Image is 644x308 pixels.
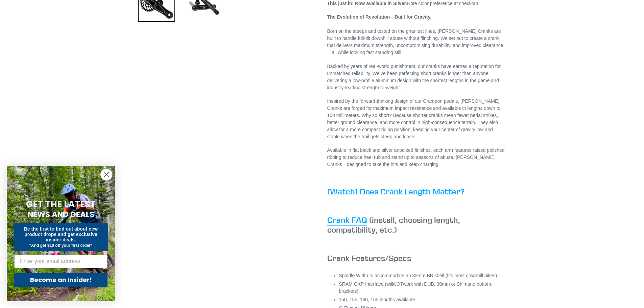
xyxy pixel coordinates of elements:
[339,272,506,279] li: Spindle Width to accommodate an 83mm BB shell (fits most downhill bikes)
[26,198,96,210] span: GET THE LATEST
[327,1,407,6] strong: This just in! Now available in Silver.
[339,296,506,303] li: 150, 155, 160, 165 lengths available
[327,14,432,20] strong: The Evolution of Revolution—Built for Gravity.
[327,215,367,226] a: Crank FAQ
[14,273,108,287] button: Become an Insider!
[24,226,98,242] span: Be the first to find out about new product drops and get exclusive insider deals.
[327,14,506,56] p: Born on the steeps and tested on the gnarliest lines, [PERSON_NAME] Cranks are built to handle fu...
[327,98,506,140] p: Inspired by the forward-thinking design of our Crampon pedals, [PERSON_NAME] Cranks are forged fo...
[327,215,506,235] h3: (install, choosing length, compatibility, etc.)
[28,209,94,220] span: NEWS AND DEALS
[327,147,506,168] p: Available in flat black and silver anodized finishes, each arm features raised polished ribbing t...
[339,281,506,295] li: SRAM GXP Interface (will work with DUB, 30mm or Shimano bottom-brackets)
[393,281,403,287] em: NOT
[29,243,92,248] span: *And get $10 off your first order*
[100,169,112,181] button: Close dialog
[327,253,506,263] h3: Crank Features/Specs
[14,255,108,268] input: Enter your email address
[327,186,464,197] a: [Watch] Does Crank Length Matter?
[327,63,506,91] p: Backed by years of real-world punishment, our cranks have earned a reputation for unmatched relia...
